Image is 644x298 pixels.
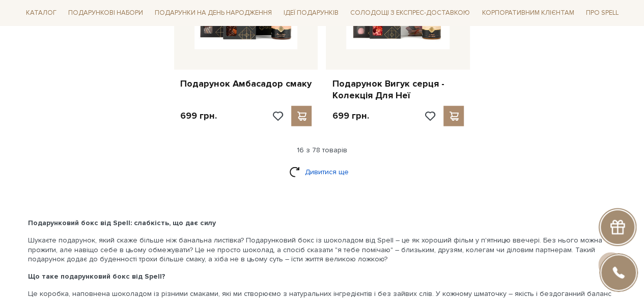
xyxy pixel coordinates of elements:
p: 699 грн. [180,110,217,122]
a: Подарунок Вигук серця - Колекція Для Неї [332,78,464,102]
a: Корпоративним клієнтам [478,4,578,21]
a: Дивитися ще [289,163,355,181]
b: Подарунковий бокс від Spell: слабкість, що дає силу [28,219,216,227]
span: Про Spell [581,5,622,21]
span: Подарунки на День народження [151,5,276,21]
p: Шукаєте подарунок, який скаже більше ніж банальна листівка? Подарунковий бокс із шоколадом від Sp... [28,236,617,264]
p: 699 грн. [332,110,369,122]
span: Каталог [22,5,61,21]
a: Подарунок Амбасадор смаку [180,78,312,90]
span: Подарункові набори [64,5,147,21]
b: Що таке подарунковий бокс від Spell? [28,272,165,281]
div: 16 з 78 товарів [18,146,627,155]
a: Солодощі з експрес-доставкою [346,4,474,21]
span: Ідеї подарунків [279,5,343,21]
